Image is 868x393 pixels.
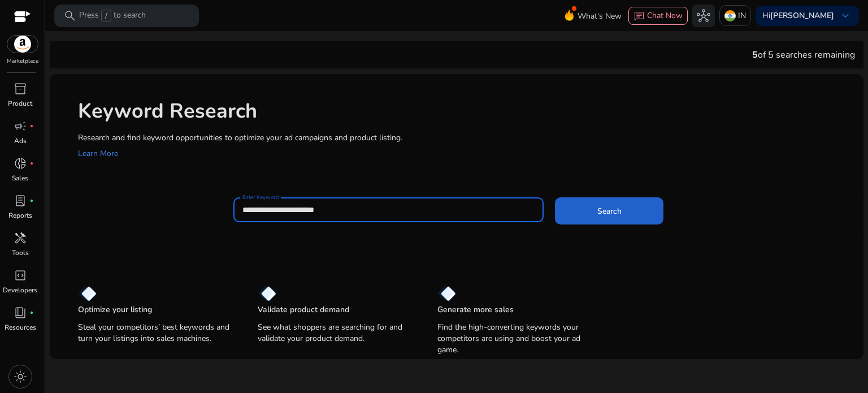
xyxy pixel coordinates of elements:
[29,161,34,166] span: fiber_manual_record
[647,10,683,21] span: Chat Now
[14,194,27,208] span: lab_profile
[258,286,276,301] img: diamond.svg
[437,304,514,316] p: Generate more sales
[3,285,37,295] p: Developers
[101,10,111,22] span: /
[29,198,34,203] span: fiber_manual_record
[14,136,27,146] p: Ads
[437,286,456,301] img: diamond.svg
[7,57,38,66] p: Marketplace
[78,304,152,316] p: Optimize your listing
[242,193,279,201] mat-label: Enter Keyword
[14,306,27,319] span: book_4
[258,322,415,344] p: See what shoppers are searching for and validate your product demand.
[8,98,32,109] p: Product
[8,210,32,221] p: Reports
[14,370,27,383] span: light_mode
[12,173,28,183] p: Sales
[762,12,834,20] p: Hi
[78,286,97,301] img: diamond.svg
[14,82,27,96] span: inventory_2
[578,6,622,26] span: What's New
[738,6,746,25] p: IN
[724,10,736,21] img: in.svg
[63,9,77,23] span: search
[14,157,27,170] span: donut_small
[628,7,688,25] button: chatChat Now
[29,124,34,128] span: fiber_manual_record
[258,304,349,316] p: Validate product demand
[633,11,645,22] span: chat
[7,36,38,53] img: amazon.svg
[12,248,29,258] p: Tools
[78,132,852,144] p: Research and find keyword opportunities to optimize your ad campaigns and product listing.
[752,49,758,61] span: 5
[597,205,622,217] span: Search
[5,322,36,332] p: Resources
[697,9,710,23] span: hub
[770,10,834,21] b: [PERSON_NAME]
[14,231,27,245] span: handyman
[555,197,663,224] button: Search
[839,9,852,23] span: keyboard_arrow_down
[692,5,715,27] button: hub
[29,310,34,315] span: fiber_manual_record
[14,119,27,133] span: campaign
[78,99,852,123] h1: Keyword Research
[14,269,27,282] span: code_blocks
[78,322,235,344] p: Steal your competitors’ best keywords and turn your listings into sales machines.
[437,322,594,356] p: Find the high-converting keywords your competitors are using and boost your ad game.
[79,10,146,22] p: Press to search
[752,48,855,62] div: of 5 searches remaining
[78,148,118,159] a: Learn More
